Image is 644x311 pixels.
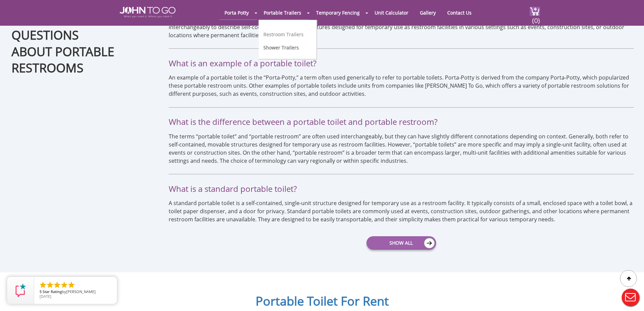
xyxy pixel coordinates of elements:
[43,289,62,294] span: Star Rating
[53,281,61,289] li: 
[169,181,634,196] h3: What is a standard portable toilet?
[530,7,540,16] img: cart a
[40,294,51,299] span: [DATE]
[311,6,365,19] a: Temporary Fencing
[424,238,435,248] img: icon
[66,289,96,294] span: [PERSON_NAME]
[256,293,389,309] a: Portable Toilet For Rent
[40,290,112,294] span: by
[169,73,634,108] p: An example of a portable toilet is the “Porta-Potty,” a term often used generically to refer to p...
[442,6,477,19] a: Contact Us
[366,236,436,250] a: Show All
[11,43,114,76] span: About Portable Restrooms
[259,6,306,19] a: Portable Trailers
[120,7,175,18] img: JOHN to go
[169,199,634,233] p: A standard portable toilet is a self-contained, single-unit structure designed for temporary use ...
[532,10,540,25] span: (0)
[415,6,441,19] a: Gallery
[169,132,634,175] p: The terms “portable toilet” and “portable restroom” are often used interchangeably, but they can ...
[219,6,254,19] a: Porta Potty
[67,281,75,289] li: 
[169,55,634,70] h3: What is an example of a portable toilet?
[617,284,644,311] button: Live Chat
[169,15,634,49] p: Portable bathrooms are commonly referred to by various names, including “portable toilets,” “port...
[40,289,42,294] span: 5
[14,284,27,297] img: Review Rating
[369,6,413,19] a: Unit Calculator
[60,281,68,289] li: 
[169,114,634,129] h3: What is the difference between a portable toilet and portable restroom?
[46,281,54,289] li: 
[39,281,47,289] li: 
